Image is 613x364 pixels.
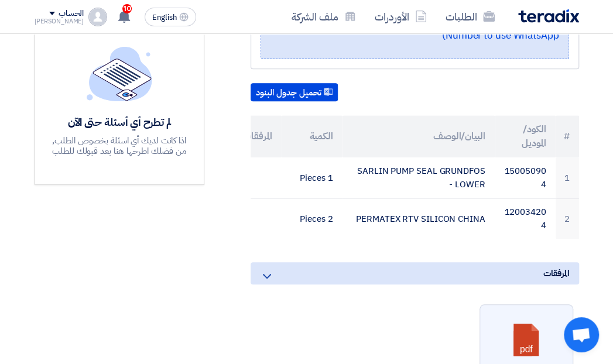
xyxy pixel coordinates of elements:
div: [PERSON_NAME] [35,18,84,25]
a: الأوردرات [365,3,436,30]
button: تحميل جدول البنود [251,83,338,102]
img: Teradix logo [518,9,579,23]
td: 150050904 [495,157,556,198]
td: SARLIN PUMP SEAL GRUNDFOS - LOWER [343,157,495,198]
a: الطلبات [436,3,504,30]
td: 1 [556,157,579,198]
td: 2 Pieces [282,198,343,239]
img: profile_test.png [88,8,107,26]
a: دردشة مفتوحة [564,317,599,352]
th: البيان/الوصف [343,115,495,157]
div: اذا كانت لديك أي اسئلة بخصوص الطلب, من فضلك اطرحها هنا بعد قبولك للطلب [52,135,187,156]
button: English [145,8,196,26]
th: الكمية [282,115,343,157]
th: المرفقات [221,115,282,157]
td: 1 Pieces [282,157,343,198]
img: empty_state_list.svg [87,46,152,101]
th: # [556,115,579,157]
span: English [152,13,177,22]
td: PERMATEX RTV SILICON CHINA [343,198,495,239]
div: لم تطرح أي أسئلة حتى الآن [52,115,187,129]
div: الحساب [59,9,84,19]
td: 2 [556,198,579,239]
th: الكود/الموديل [495,115,556,157]
span: 10 [122,4,132,13]
td: 120034204 [495,198,556,239]
span: المرفقات [543,267,569,280]
a: ملف الشركة [282,3,365,30]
